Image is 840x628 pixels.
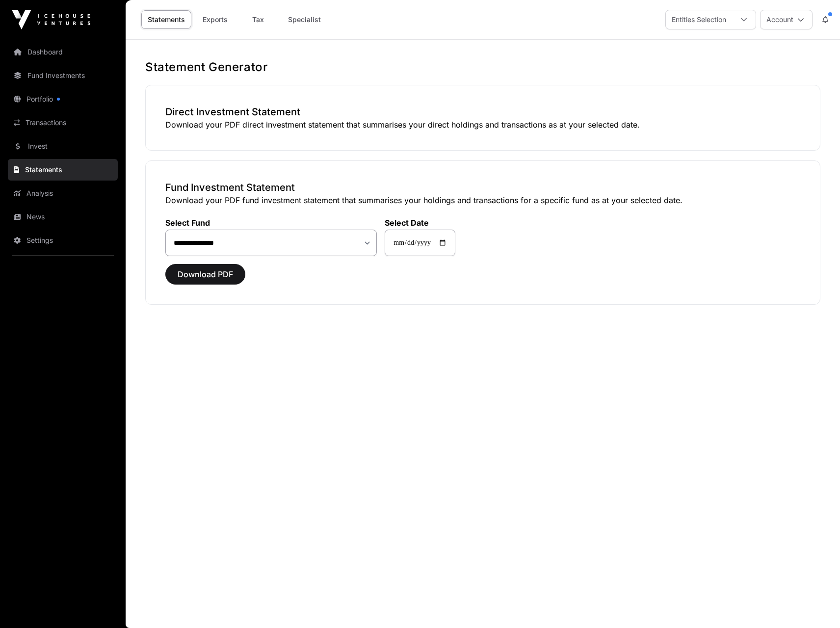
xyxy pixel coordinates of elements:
label: Select Date [385,218,455,228]
iframe: Chat Widget [791,581,840,628]
a: Invest [8,135,118,157]
label: Select Fund [165,218,377,228]
a: Statements [8,159,118,181]
span: Download PDF [178,268,233,280]
p: Download your PDF fund investment statement that summarises your holdings and transactions for a ... [165,194,800,206]
a: Download PDF [165,274,245,284]
div: Entities Selection [666,10,732,29]
a: Specialist [282,10,327,29]
h1: Statement Generator [145,59,820,75]
a: Transactions [8,112,118,133]
h3: Fund Investment Statement [165,181,800,194]
a: Fund Investments [8,65,118,86]
a: Tax [238,10,278,29]
button: Download PDF [165,264,245,285]
p: Download your PDF direct investment statement that summarises your direct holdings and transactio... [165,119,800,131]
a: Portfolio [8,88,118,110]
button: Account [760,10,813,29]
a: Statements [141,10,191,29]
a: Settings [8,230,118,251]
img: Icehouse Ventures Logo [12,10,90,29]
a: Analysis [8,183,118,204]
a: Exports [195,10,235,29]
h3: Direct Investment Statement [165,105,800,119]
a: News [8,206,118,228]
a: Dashboard [8,41,118,63]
